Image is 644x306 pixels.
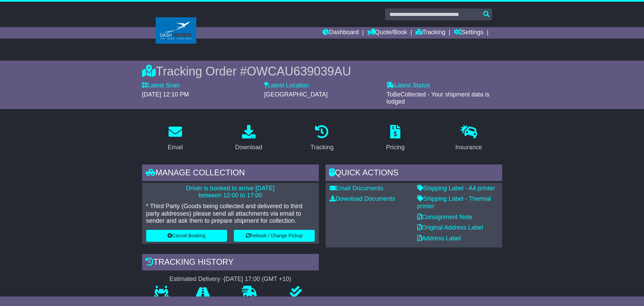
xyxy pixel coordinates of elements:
[264,82,309,89] label: Latest Location
[330,195,395,202] a: Download Documents
[146,203,315,225] p: * Third Party (Goods being collected and delivered to third party addresses) please send all atta...
[234,230,315,242] button: Rebook / Change Pickup
[142,64,502,79] div: Tracking Order #
[142,91,189,98] span: [DATE] 12:10 PM
[456,143,482,152] div: Insurance
[417,214,472,220] a: Consignment Note
[264,91,328,98] span: [GEOGRAPHIC_DATA]
[382,123,409,154] a: Pricing
[417,235,461,242] a: Address Label
[417,224,483,231] a: Original Address Label
[235,143,262,152] div: Download
[163,123,187,154] a: Email
[231,123,267,154] a: Download
[417,185,495,192] a: Shipping Label - A4 printer
[310,143,333,152] div: Tracking
[386,143,405,152] div: Pricing
[146,230,227,242] button: Cancel Booking
[323,27,359,39] a: Dashboard
[330,185,383,192] a: Email Documents
[142,276,319,283] div: Estimated Delivery -
[146,185,315,199] p: Driver is booked to arrive [DATE] between 12:00 to 17:00
[451,123,487,154] a: Insurance
[168,143,183,152] div: Email
[326,165,502,183] div: Quick Actions
[247,64,351,78] span: OWCAU639039AU
[386,91,489,105] span: ToBeCollected - Your shipment data is lodged
[417,195,491,210] a: Shipping Label - Thermal printer
[367,27,407,39] a: Quote/Book
[386,82,430,89] label: Latest Status
[416,27,445,39] a: Tracking
[142,165,319,183] div: Manage collection
[142,82,180,89] label: Latest Scan
[224,276,291,283] div: [DATE] 17:00 (GMT +10)
[306,123,338,154] a: Tracking
[454,27,484,39] a: Settings
[142,254,319,272] div: Tracking history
